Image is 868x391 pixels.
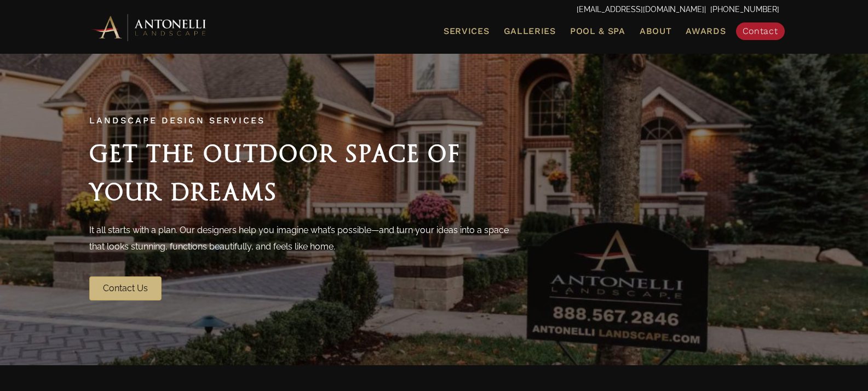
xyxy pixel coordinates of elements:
span: Pool & Spa [570,26,625,36]
span: Landscape Design Services [89,115,265,126]
span: Get the Outdoor Space of Your Dreams [89,140,461,206]
img: Antonelli Horizontal Logo [89,12,210,42]
span: Contact [743,26,778,36]
a: Galleries [499,24,560,38]
a: About [635,24,676,38]
a: Awards [681,24,730,38]
a: [EMAIL_ADDRESS][DOMAIN_NAME] [577,5,704,14]
a: Pool & Spa [566,24,630,38]
span: Contact Us [103,283,148,293]
span: Services [444,27,490,36]
span: About [640,27,672,36]
p: | [PHONE_NUMBER] [89,3,779,17]
a: Services [439,24,494,38]
a: Contact Us [89,276,162,301]
span: Awards [686,26,726,36]
span: Galleries [504,26,556,36]
p: It all starts with a plan. Our designers help you imagine what’s possible—and turn your ideas int... [89,222,516,254]
a: Contact [736,22,785,40]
